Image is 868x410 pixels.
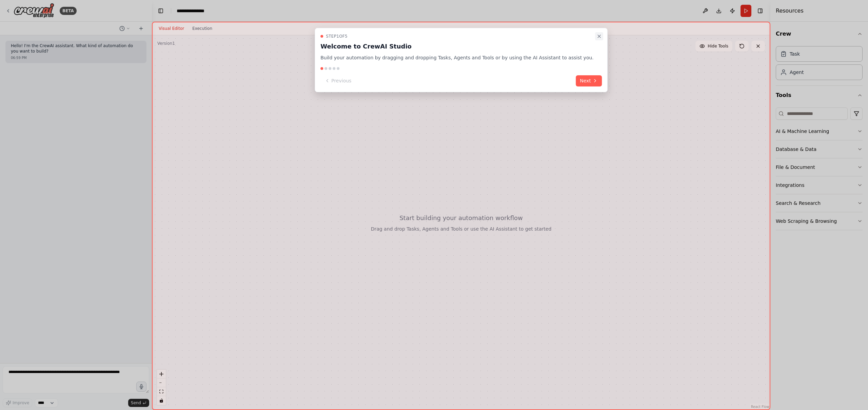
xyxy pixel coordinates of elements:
[595,32,603,40] button: Close walkthrough
[320,75,355,86] button: Previous
[326,34,348,39] span: Step 1 of 5
[320,42,594,51] h3: Welcome to CrewAI Studio
[320,54,594,62] p: Build your automation by dragging and dropping Tasks, Agents and Tools or by using the AI Assista...
[576,75,602,86] button: Next
[156,6,165,16] button: Hide left sidebar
